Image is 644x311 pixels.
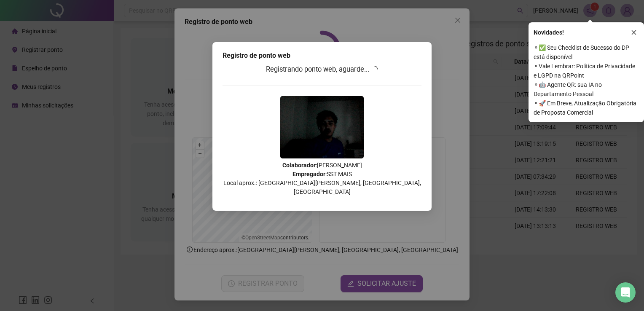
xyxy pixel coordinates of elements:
[223,64,421,75] h3: Registrando ponto web, aguarde...
[292,171,325,177] strong: Empregador
[282,162,316,169] strong: Colaborador
[371,66,378,72] span: loading
[615,282,636,303] div: Open Intercom Messenger
[534,62,639,80] span: ⚬ Vale Lembrar: Política de Privacidade e LGPD na QRPoint
[280,96,364,158] img: 9k=
[631,29,637,35] span: close
[534,28,564,37] span: Novidades !
[223,51,421,61] div: Registro de ponto web
[223,161,421,196] p: : [PERSON_NAME] : SST MAIS Local aprox.: [GEOGRAPHIC_DATA][PERSON_NAME], [GEOGRAPHIC_DATA], [GEOG...
[534,80,639,99] span: ⚬ 🤖 Agente QR: sua IA no Departamento Pessoal
[534,99,639,117] span: ⚬ 🚀 Em Breve, Atualização Obrigatória de Proposta Comercial
[534,43,639,62] span: ⚬ ✅ Seu Checklist de Sucesso do DP está disponível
